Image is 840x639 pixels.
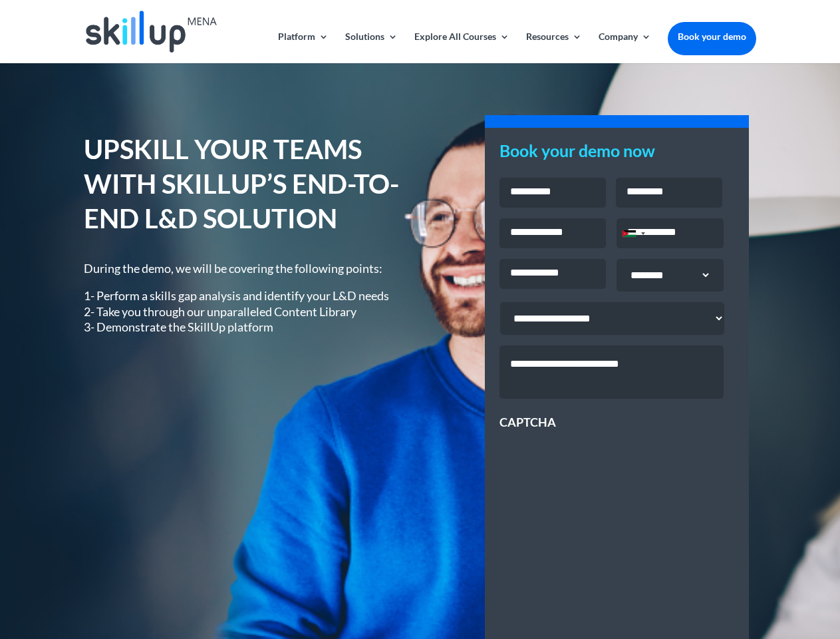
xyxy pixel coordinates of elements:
p: 1- Perform a skills gap analysis and identify your L&D needs 2- Take you through our unparalleled... [84,288,401,335]
a: Resources [526,32,582,63]
iframe: Chat Widget [619,495,840,639]
h1: UPSKILL YOUR TEAMS WITH SKILLUP’S END-TO-END L&D SOLUTION [84,132,401,242]
a: Explore All Courses [414,32,509,63]
a: Platform [278,32,329,63]
a: Book your demo [668,22,756,51]
a: Solutions [345,32,398,63]
div: During the demo, we will be covering the following points: [84,261,401,335]
div: Selected country [617,219,649,248]
img: Skillup Mena [86,11,216,53]
h3: Book your demo now [499,142,734,166]
a: Company [599,32,651,63]
label: CAPTCHA [499,415,556,430]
